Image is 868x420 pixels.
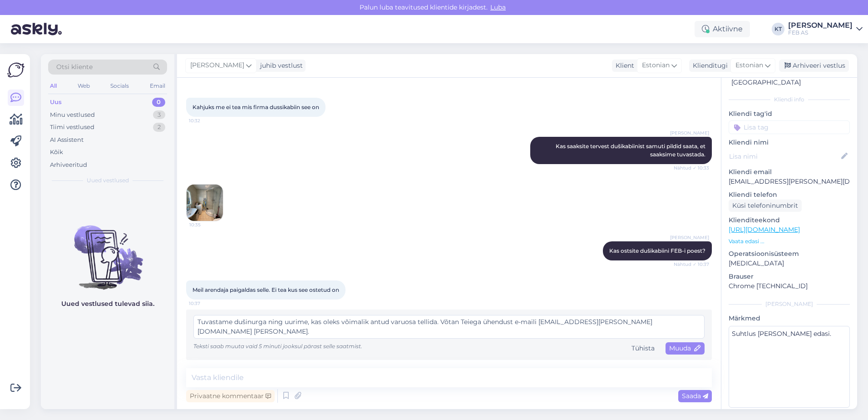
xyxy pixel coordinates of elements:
[729,259,850,268] p: [MEDICAL_DATA]
[729,95,850,104] div: Kliendi info
[152,98,165,107] div: 0
[41,209,174,291] img: No chats
[612,61,634,70] div: Klient
[729,215,850,225] p: Klienditeekond
[729,200,802,212] div: Küsi telefoninumbrit
[50,123,94,132] div: Tiimi vestlused
[50,148,63,157] div: Kõik
[729,249,850,259] p: Operatsioonisüsteem
[642,60,670,70] span: Estonian
[729,272,850,281] p: Brauser
[50,110,95,120] div: Minu vestlused
[772,23,784,35] div: KT
[695,21,750,37] div: Aktiivne
[192,104,319,110] span: Kahjuks me ei tea mis firma dussikabiin see on
[189,117,223,124] span: 10:32
[609,247,705,254] span: Kas ostsite dušikabiini FEB-i poest?
[488,3,508,11] span: Luba
[788,22,863,36] a: [PERSON_NAME]FEB AS
[689,61,728,70] div: Klienditugi
[731,68,841,87] div: [GEOGRAPHIC_DATA], [GEOGRAPHIC_DATA]
[189,221,223,228] span: 10:35
[189,300,223,307] span: 10:37
[50,98,62,107] div: Uus
[87,176,129,185] span: Uued vestlused
[729,314,850,323] p: Märkmed
[50,135,84,145] div: AI Assistent
[148,80,167,92] div: Email
[50,160,87,170] div: Arhiveeritud
[193,315,705,339] textarea: Tuvastame dušinurga ning uurime, kas oleks võimalik antud varuosa tellida. Võtan Teiega ühendust ...
[108,80,131,92] div: Socials
[729,300,850,308] div: [PERSON_NAME]
[628,342,658,355] div: Tühista
[674,261,709,268] span: Nähtud ✓ 10:37
[729,109,850,119] p: Kliendi tag'id
[669,344,701,352] span: Muuda
[788,29,853,36] div: FEB AS
[76,80,92,92] div: Web
[556,143,707,158] span: Kas saaksite tervest dušikabiinist samuti pildid saata, et saaksime tuvastada.
[670,130,709,136] span: [PERSON_NAME]
[190,60,244,70] span: [PERSON_NAME]
[729,237,850,245] p: Vaata edasi ...
[729,190,850,200] p: Kliendi telefon
[729,151,839,161] input: Lisa nimi
[56,62,93,72] span: Otsi kliente
[7,61,25,79] img: Askly Logo
[729,138,850,147] p: Kliendi nimi
[193,343,362,350] span: Teksti saab muuta vaid 5 minuti jooksul pärast selle saatmist.
[187,185,223,221] img: Attachment
[729,225,800,234] a: [URL][DOMAIN_NAME]
[779,60,849,72] div: Arhiveeri vestlus
[729,177,850,186] p: [EMAIL_ADDRESS][PERSON_NAME][DOMAIN_NAME]
[153,110,165,120] div: 3
[48,80,59,92] div: All
[682,392,708,400] span: Saada
[186,390,275,402] div: Privaatne kommentaar
[788,22,853,29] div: [PERSON_NAME]
[61,299,154,309] p: Uued vestlused tulevad siia.
[670,234,709,241] span: [PERSON_NAME]
[729,120,850,134] input: Lisa tag
[674,165,709,171] span: Nähtud ✓ 10:33
[729,281,850,291] p: Chrome [TECHNICAL_ID]
[735,60,763,70] span: Estonian
[153,123,165,132] div: 2
[729,167,850,177] p: Kliendi email
[256,61,303,70] div: juhib vestlust
[192,286,339,293] span: Meil arendaja paigaldas selle. Ei tea kus see ostetud on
